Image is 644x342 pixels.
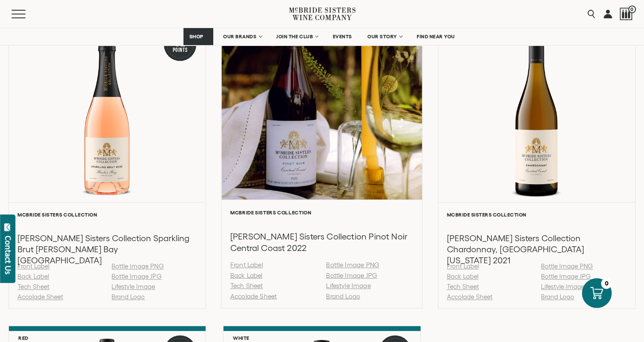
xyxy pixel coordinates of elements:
[230,282,263,289] a: Tech Sheet
[276,34,313,40] span: JOIN THE CLUB
[601,278,612,289] div: 0
[17,283,49,290] a: Tech Sheet
[230,231,414,254] h3: [PERSON_NAME] Sisters Collection Pinot Noir Central Coast 2022
[112,262,163,270] a: Bottle Image PNG
[230,271,263,279] a: Back Label
[17,262,49,270] a: Front Label
[271,28,323,45] a: JOIN THE CLUB
[628,6,636,13] span: 0
[447,233,627,266] h3: [PERSON_NAME] Sisters Collection Chardonnay, [GEOGRAPHIC_DATA][US_STATE] 2021
[11,10,42,18] button: Mobile Menu Trigger
[223,34,256,40] span: OUR BRANDS
[541,293,574,300] a: Brand Logo
[18,335,29,341] h6: Red
[541,283,584,290] a: Lifestyle Image
[17,212,197,217] h6: McBride Sisters Collection
[541,273,591,280] a: Bottle Image JPG
[230,209,414,215] h6: McBride Sisters Collection
[417,34,455,40] span: FIND NEAR YOU
[230,292,277,299] a: Accolade Sheet
[4,236,12,274] div: Contact Us
[541,262,593,270] a: Bottle Image PNG
[447,283,479,290] a: Tech Sheet
[326,261,380,268] a: Bottle Image PNG
[447,212,627,217] h6: McBride Sisters Collection
[183,28,213,45] a: SHOP
[447,262,479,270] a: Front Label
[333,34,352,40] span: EVENTS
[112,273,161,280] a: Bottle Image JPG
[17,293,63,300] a: Accolade Sheet
[218,28,266,45] a: OUR BRANDS
[327,28,358,45] a: EVENTS
[362,28,407,45] a: OUR STORY
[112,293,145,300] a: Brand Logo
[447,273,478,280] a: Back Label
[326,271,378,279] a: Bottle Image JPG
[367,34,397,40] span: OUR STORY
[326,282,371,289] a: Lifestyle Image
[230,261,263,268] a: Front Label
[112,283,155,290] a: Lifestyle Image
[17,233,197,266] h3: [PERSON_NAME] Sisters Collection Sparkling Brut [PERSON_NAME] Bay [GEOGRAPHIC_DATA]
[189,34,203,40] span: SHOP
[326,292,361,299] a: Brand Logo
[447,293,492,300] a: Accolade Sheet
[17,273,49,280] a: Back Label
[233,335,249,341] h6: White
[411,28,461,45] a: FIND NEAR YOU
